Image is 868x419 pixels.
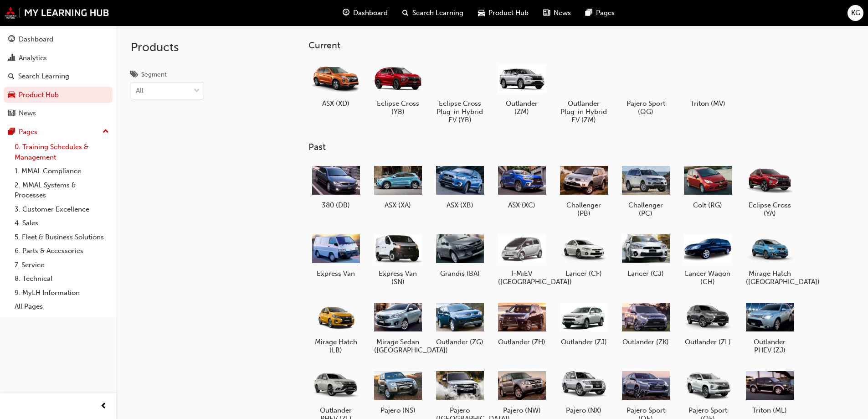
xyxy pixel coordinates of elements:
a: guage-iconDashboard [335,4,395,22]
span: guage-icon [8,36,15,44]
h5: Mirage Hatch (LB) [312,338,360,354]
h5: ASX (XA) [374,201,422,209]
a: Outlander (ZK) [618,297,673,350]
a: Outlander (ZJ) [556,297,611,350]
button: Pages [4,124,113,140]
div: Search Learning [18,71,69,82]
span: Search Learning [412,8,463,18]
span: search-icon [8,72,15,81]
a: 5. Fleet & Business Solutions [11,230,113,244]
h5: Mirage Hatch ([GEOGRAPHIC_DATA]) [746,269,794,286]
span: news-icon [8,109,15,118]
div: Segment [141,70,167,79]
a: Outlander PHEV (ZJ) [742,297,797,358]
h5: Express Van (SN) [374,269,422,286]
div: All [136,86,144,96]
a: Outlander (ZH) [494,297,549,350]
span: Product Hub [488,8,529,18]
h5: Triton (ML) [746,406,794,414]
a: 3. Customer Excellence [11,202,113,217]
a: Eclipse Cross (YA) [742,160,797,221]
a: 0. Training Schedules & Management [11,140,113,164]
a: I-MiEV ([GEOGRAPHIC_DATA]) [494,228,549,290]
div: Pages [19,127,37,137]
a: Lancer Wagon (CH) [680,228,735,290]
a: ASX (XB) [432,160,487,213]
h5: Outlander Plug-in Hybrid EV (ZM) [560,99,608,124]
a: pages-iconPages [578,4,622,22]
a: 6. Parts & Accessories [11,244,113,258]
h5: Pajero (NS) [374,406,422,414]
a: Outlander Plug-in Hybrid EV (ZM) [556,58,611,127]
a: 2. MMAL Systems & Processes [11,178,113,202]
span: pages-icon [8,128,15,136]
a: Lancer (CJ) [618,228,673,281]
a: Triton (MV) [680,58,735,111]
span: Dashboard [353,8,388,18]
h3: Past [308,142,826,152]
h2: Products [131,40,204,55]
a: Dashboard [4,31,113,48]
h5: 380 (DB) [312,201,360,209]
h5: Pajero Sport (QG) [622,99,670,116]
a: ASX (XC) [494,160,549,213]
h5: Express Van [312,269,360,278]
a: Lancer (CF) [556,228,611,281]
a: All Pages [11,300,113,314]
a: Pajero (NX) [556,365,611,418]
a: Product Hub [4,87,113,103]
h3: Current [308,40,826,51]
div: News [19,108,36,119]
div: Analytics [19,53,47,63]
a: Search Learning [4,68,113,85]
h5: Eclipse Cross (YB) [374,99,422,116]
h5: Outlander (ZK) [622,338,670,346]
a: Pajero (NW) [494,365,549,418]
span: car-icon [8,91,15,99]
span: News [554,8,571,18]
h5: Outlander (ZJ) [560,338,608,346]
a: Outlander (ZL) [680,297,735,350]
a: Grandis (BA) [432,228,487,281]
h5: Lancer Wagon (CH) [684,269,732,286]
h5: ASX (XD) [312,99,360,108]
a: 380 (DB) [308,160,363,213]
h5: Outlander (ZL) [684,338,732,346]
h5: Grandis (BA) [436,269,484,278]
img: mmal [5,7,109,19]
h5: Lancer (CJ) [622,269,670,278]
h5: Pajero (NX) [560,406,608,414]
a: search-iconSearch Learning [395,4,471,22]
a: Mirage Sedan ([GEOGRAPHIC_DATA]) [370,297,425,358]
a: 1. MMAL Compliance [11,164,113,178]
h5: ASX (XC) [498,201,546,209]
span: search-icon [402,7,409,19]
a: Mirage Hatch (LB) [308,297,363,358]
a: 8. Technical [11,272,113,286]
h5: Eclipse Cross Plug-in Hybrid EV (YB) [436,99,484,124]
h5: Outlander (ZG) [436,338,484,346]
h5: Outlander (ZM) [498,99,546,116]
a: Express Van (SN) [370,228,425,290]
a: Pajero (NS) [370,365,425,418]
a: news-iconNews [536,4,578,22]
a: Eclipse Cross Plug-in Hybrid EV (YB) [432,58,487,127]
span: Pages [596,8,615,18]
h5: Mirage Sedan ([GEOGRAPHIC_DATA]) [374,338,422,354]
a: ASX (XD) [308,58,363,111]
h5: I-MiEV ([GEOGRAPHIC_DATA]) [498,269,546,286]
a: Colt (RG) [680,160,735,213]
a: Express Van [308,228,363,281]
a: 4. Sales [11,216,113,230]
h5: Outlander PHEV (ZJ) [746,338,794,354]
a: 9. MyLH Information [11,286,113,300]
a: Challenger (PB) [556,160,611,221]
span: up-icon [103,126,109,138]
span: prev-icon [100,401,107,412]
h5: Challenger (PB) [560,201,608,217]
span: guage-icon [343,7,349,19]
span: KG [851,8,860,18]
a: Outlander (ZM) [494,58,549,119]
a: car-iconProduct Hub [471,4,536,22]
